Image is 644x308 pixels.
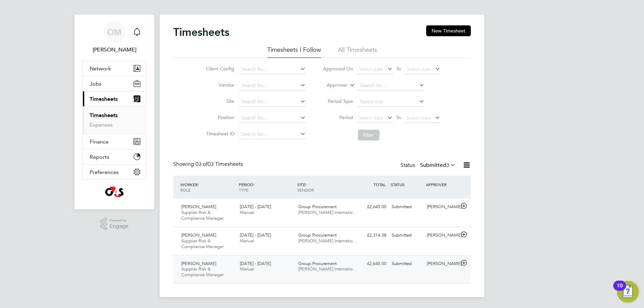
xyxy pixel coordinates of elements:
span: [PERSON_NAME] Internatio… [298,238,357,244]
input: Search for... [358,81,424,90]
a: Go to home page [83,186,146,197]
button: Jobs [83,76,146,91]
span: [PERSON_NAME] Internatio… [298,210,357,215]
li: All Timesheets [338,46,377,58]
span: Supplier Risk & Compliance Manager [181,266,224,278]
div: Submitted [389,258,424,269]
span: Supplier Risk & Compliance Manager [181,238,224,249]
span: [PERSON_NAME] [181,232,216,238]
a: Timesheets [90,112,118,118]
li: Timesheets I Follow [267,46,321,58]
label: Vendor [204,82,234,88]
span: Preferences [90,169,119,175]
span: Finance [90,138,109,145]
label: Submitted [420,162,456,169]
span: Select date [407,115,431,121]
span: Jobs [90,81,101,87]
span: [DATE] - [DATE] [240,232,271,238]
span: Manual [240,238,254,244]
input: Search for... [239,97,306,107]
div: £2,314.38 [354,230,389,241]
div: WORKER [179,178,237,196]
label: Period Type [323,98,353,104]
span: Select date [359,66,383,72]
button: Timesheets [83,91,146,106]
div: SITE [296,178,354,196]
div: Submitted [389,230,424,241]
span: [PERSON_NAME] [181,204,216,210]
span: Owen McWilliams [83,46,146,54]
input: Search for... [239,113,306,123]
label: Period [323,114,353,120]
button: Filter [358,130,379,140]
input: Search for... [239,65,306,74]
span: Manual [240,266,254,272]
div: [PERSON_NAME] [424,201,459,213]
button: New Timesheet [426,25,471,36]
div: Status [400,161,457,170]
span: Engage [110,223,129,229]
span: [PERSON_NAME] Internatio… [298,266,357,272]
button: Reports [83,149,146,164]
span: Group Procurement [298,232,337,238]
label: Position [204,114,234,120]
div: £2,645.00 [354,258,389,269]
span: [DATE] - [DATE] [240,204,271,210]
label: Approver [317,82,347,89]
button: Preferences [83,164,146,179]
div: Submitted [389,201,424,213]
span: OM [107,28,121,37]
label: Approved On [323,66,353,72]
div: STATUS [389,178,424,191]
span: / [253,182,255,187]
span: / [305,182,307,187]
div: Showing [173,161,244,168]
div: 10 [617,286,623,294]
div: [PERSON_NAME] [424,258,459,269]
span: Group Procurement [298,261,337,266]
button: Finance [83,134,146,149]
span: [DATE] - [DATE] [240,261,271,266]
span: Supplier Risk & Compliance Manager [181,210,224,221]
span: Network [90,65,111,72]
button: Network [83,61,146,76]
input: Select one [358,97,424,107]
span: ROLE [180,187,190,193]
div: [PERSON_NAME] [424,230,459,241]
input: Search for... [239,130,306,139]
span: 3 [446,162,449,169]
a: Powered byEngage [100,218,129,230]
span: Powered by [110,218,129,223]
div: Timesheets [83,106,146,134]
h2: Timesheets [173,25,229,39]
span: TYPE [239,187,248,193]
span: Timesheets [90,96,118,102]
span: Manual [240,210,254,215]
label: Site [204,98,234,104]
label: Timesheet ID [204,131,234,137]
input: Search for... [239,81,306,90]
span: TOTAL [373,182,386,187]
img: g4s1-logo-retina.png [105,186,123,197]
span: / [198,182,199,187]
button: Open Resource Center, 10 new notifications [617,281,639,303]
span: Group Procurement [298,204,337,210]
span: To [394,64,403,73]
div: PERIOD [237,178,296,196]
a: OM[PERSON_NAME] [83,21,146,54]
span: Reports [90,154,109,160]
label: Client Config [204,66,234,72]
div: £2,645.00 [354,201,389,213]
nav: Main navigation [74,15,154,210]
span: 03 Timesheets [195,161,243,168]
span: 03 of [195,161,208,168]
a: Expenses [90,122,113,128]
span: To [394,113,403,122]
span: VENDOR [297,187,314,193]
div: APPROVER [424,178,459,191]
span: Select date [407,66,431,72]
span: Select date [359,115,383,121]
span: [PERSON_NAME] [181,261,216,266]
